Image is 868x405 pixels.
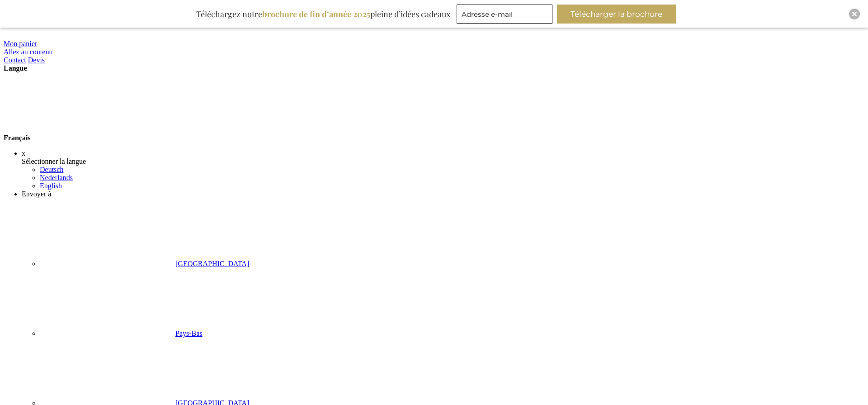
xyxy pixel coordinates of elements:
[40,182,62,190] a: English
[457,5,555,26] form: marketing offers and promotions
[4,134,31,142] span: Français
[192,5,454,24] div: Téléchargez notre pleine d’idées cadeaux
[22,157,864,166] div: Sélectionner la langue
[22,149,864,157] div: x
[4,56,26,64] a: Contact
[40,174,73,181] a: Nederlands
[22,190,864,198] div: Envoyer à
[849,9,860,19] div: Close
[4,64,27,72] span: Langue
[40,166,63,173] a: Deutsch
[28,56,45,64] a: Devis
[40,260,249,267] a: [GEOGRAPHIC_DATA]
[4,40,37,48] a: Mon panier
[457,5,552,24] input: Adresse e-mail
[852,11,857,17] img: Close
[557,5,676,24] button: Télécharger la brochure
[4,48,52,56] a: Allez au contenu
[262,9,370,19] b: brochure de fin d’année 2025
[40,329,203,337] a: Pays-Bas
